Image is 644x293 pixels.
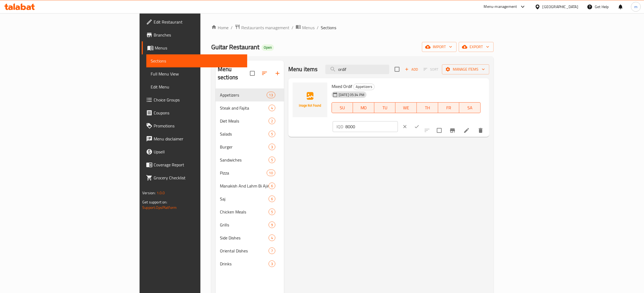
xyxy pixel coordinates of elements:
div: items [269,118,275,124]
span: Grills [220,222,269,228]
span: 6 [269,196,275,202]
a: Upsell [142,145,247,158]
a: Edit menu item [463,127,470,134]
span: Oriental Dishes [220,248,269,254]
nav: Menu sections [216,86,284,272]
a: Coverage Report [142,158,247,171]
span: 10 [267,170,275,176]
span: Open [262,45,274,50]
div: items [269,144,275,150]
button: MO [353,102,374,113]
div: items [269,131,275,137]
div: Open [262,44,274,51]
span: Select section first [420,65,442,74]
span: Grocery Checklist [154,175,243,181]
span: SU [334,104,351,112]
li: / [317,24,319,31]
button: delete [474,124,487,137]
div: Pizza10 [216,166,284,179]
span: TU [377,104,394,112]
span: Edit Restaurant [154,19,243,25]
span: Chicken Meals [220,209,269,215]
span: 9 [269,222,275,228]
a: Restaurants management [235,24,289,31]
span: 7 [269,248,275,254]
span: 4 [269,235,275,241]
span: export [463,44,489,50]
button: Add section [271,67,284,80]
span: TH [419,104,436,112]
a: Menu disclaimer [142,132,247,145]
span: [DATE] 05:34 PM [336,92,366,97]
a: Support.OpsPlatform [142,204,177,211]
span: 5 [269,209,275,215]
a: Branches [142,28,247,41]
span: Steak and Fajita [220,105,269,111]
button: Manage items [442,64,489,74]
span: FR [440,104,457,112]
button: Branch-specific-item [446,124,459,137]
div: items [269,105,275,111]
span: Choice Groups [154,97,243,103]
span: Add [404,66,419,73]
div: Manakish And Lahm Bi Ajin [220,183,269,189]
div: [GEOGRAPHIC_DATA] [543,4,578,10]
span: SA [461,104,478,112]
span: MO [355,104,372,112]
span: Menu disclaimer [154,136,243,142]
button: SU [332,102,353,113]
span: Sandwiches [220,157,269,163]
input: search [325,65,389,74]
a: Grocery Checklist [142,171,247,184]
span: Drinks [220,261,269,267]
span: Select section [391,64,403,75]
a: Choice Groups [142,93,247,106]
span: Menus [302,24,315,31]
div: Steak and Fajita4 [216,101,284,114]
span: Salads [220,131,269,137]
span: Select all sections [247,68,258,79]
div: items [269,261,275,267]
span: m [634,4,638,10]
h2: Menu items [288,65,318,73]
span: import [426,44,452,50]
span: Diet Meals [220,118,269,124]
span: Coverage Report [154,162,243,168]
li: / [292,24,293,31]
span: Upsell [154,149,243,155]
button: SA [459,102,481,113]
span: Burger [220,144,269,150]
div: items [269,157,275,163]
span: Appetizers [220,92,267,98]
input: Please enter price [345,121,398,132]
span: 3 [269,261,275,266]
span: Side Dishes [220,235,269,241]
div: Burger3 [216,140,284,153]
nav: breadcrumb [211,24,494,31]
span: Saj [220,196,269,202]
div: Pizza [220,170,267,176]
span: Guitar Restaurant [211,41,259,53]
span: 6 [269,183,275,189]
div: Saj6 [216,192,284,205]
div: items [269,183,275,189]
span: Sort sections [258,67,271,80]
div: Manakish And Lahm Bi Ajin6 [216,179,284,192]
a: Menus [142,41,247,54]
span: Coupons [154,110,243,116]
div: Salads5 [216,127,284,140]
span: Select to update [434,125,445,136]
span: Restaurants management [241,24,289,31]
a: Menus [296,24,315,31]
button: export [459,42,494,52]
div: Sandwiches5 [216,153,284,166]
button: Add [403,65,420,74]
span: Get support on: [142,199,167,206]
span: 3 [269,144,275,150]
